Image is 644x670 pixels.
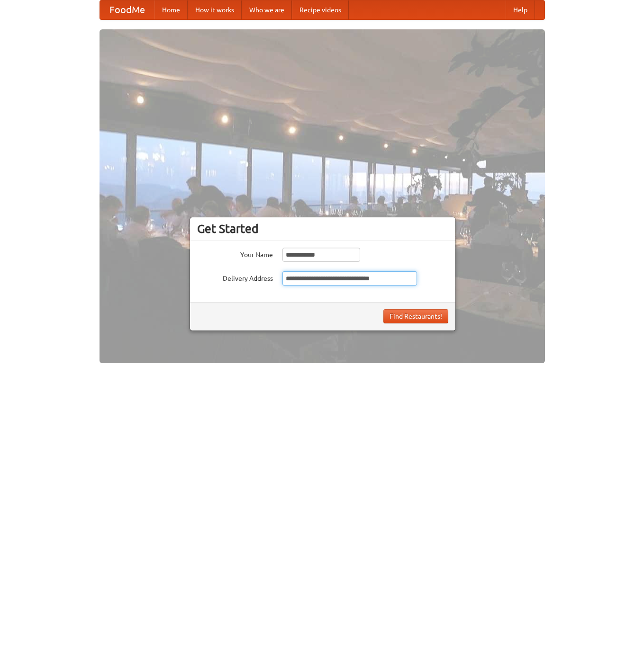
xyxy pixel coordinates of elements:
a: FoodMe [100,0,154,19]
label: Delivery Address [197,271,273,283]
label: Your Name [197,248,273,259]
a: Home [154,0,188,19]
a: How it works [188,0,242,19]
a: Help [506,0,535,19]
a: Who we are [242,0,292,19]
button: Find Restaurants! [383,309,448,323]
a: Recipe videos [292,0,349,19]
h3: Get Started [197,222,448,236]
